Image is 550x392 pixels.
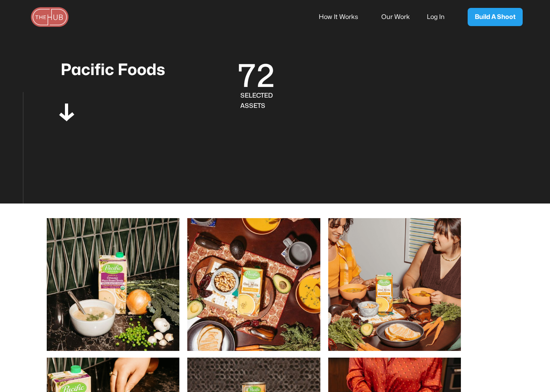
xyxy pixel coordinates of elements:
[427,9,455,25] a: Log In
[47,211,180,351] a: open lightbox
[468,8,523,26] a: Build A Shoot
[61,61,226,140] h1: Pacific Foods
[187,211,320,351] a: open lightbox
[328,211,461,351] a: open lightbox
[238,72,403,82] div: 72
[240,90,403,111] div: selected assets
[23,92,23,327] div: Heading
[381,9,421,25] a: Our Work
[319,9,369,25] a: How It Works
